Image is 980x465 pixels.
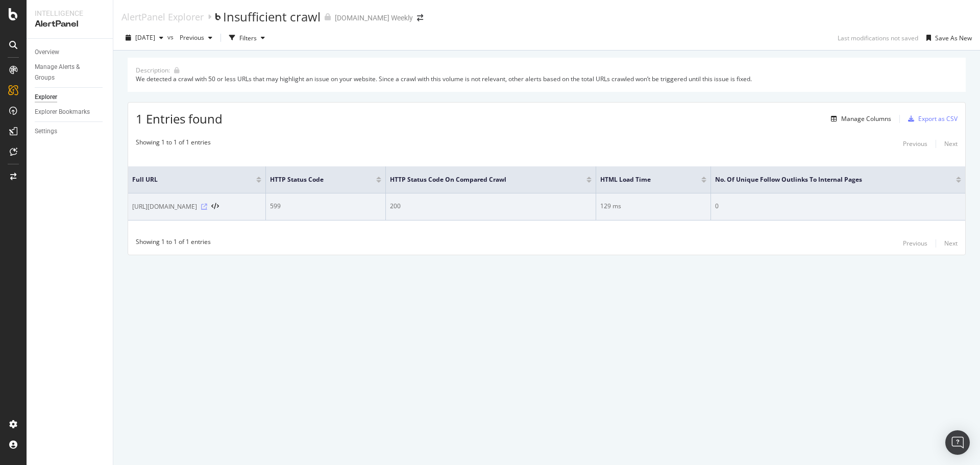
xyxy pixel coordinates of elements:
span: HTTP Status Code On Compared Crawl [390,175,571,184]
div: Last modifications not saved [838,34,918,42]
div: 200 [390,202,592,211]
button: Filters [225,30,269,46]
span: 2025 Sep. 24th [135,33,155,42]
button: Export as CSV [904,111,958,127]
div: Intelligence [35,8,105,18]
button: Next [944,237,958,250]
div: Description: [136,66,170,75]
div: Next [944,139,958,148]
button: Next [944,138,958,150]
a: Settings [35,126,106,137]
div: We detected a crawl with 50 or less URLs that may highlight an issue on your website. Since a cra... [136,75,958,83]
a: Overview [35,47,106,58]
a: Visit Online Page [201,204,207,210]
button: [DATE] [121,30,167,46]
a: Manage Alerts & Groups [35,62,106,83]
button: Previous [903,237,927,250]
div: Previous [903,139,927,148]
div: Filters [239,34,257,42]
div: Showing 1 to 1 of 1 entries [136,138,211,150]
div: Next [944,239,958,248]
div: Insufficient crawl [223,8,321,26]
span: HTTP Status Code [270,175,360,184]
div: 599 [270,202,381,211]
button: Previous [903,138,927,150]
button: Save As New [922,30,972,46]
div: Explorer [35,92,57,103]
div: arrow-right-arrow-left [417,14,423,21]
div: AlertPanel [35,18,105,30]
span: Previous [176,33,204,42]
a: Explorer Bookmarks [35,107,106,117]
div: Save As New [935,34,972,42]
div: Explorer Bookmarks [35,107,90,117]
div: [DOMAIN_NAME] Weekly [335,13,413,23]
div: Settings [35,126,57,137]
span: Full URL [132,175,241,184]
div: Showing 1 to 1 of 1 entries [136,237,211,250]
div: Previous [903,239,927,248]
span: HTML Load Time [600,175,687,184]
div: Open Intercom Messenger [945,430,970,455]
button: Manage Columns [827,113,891,125]
span: [URL][DOMAIN_NAME] [132,202,197,212]
div: Manage Columns [841,114,891,123]
button: Previous [176,30,216,46]
div: Export as CSV [918,114,958,123]
span: vs [167,33,176,41]
button: View HTML Source [211,203,219,210]
div: 129 ms [600,202,707,211]
a: Explorer [35,92,106,103]
span: 1 Entries found [136,110,223,127]
div: Manage Alerts & Groups [35,62,96,83]
a: AlertPanel Explorer [121,11,204,22]
div: 0 [715,202,961,211]
div: Overview [35,47,59,58]
span: No. of Unique Follow Outlinks to Internal Pages [715,175,941,184]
